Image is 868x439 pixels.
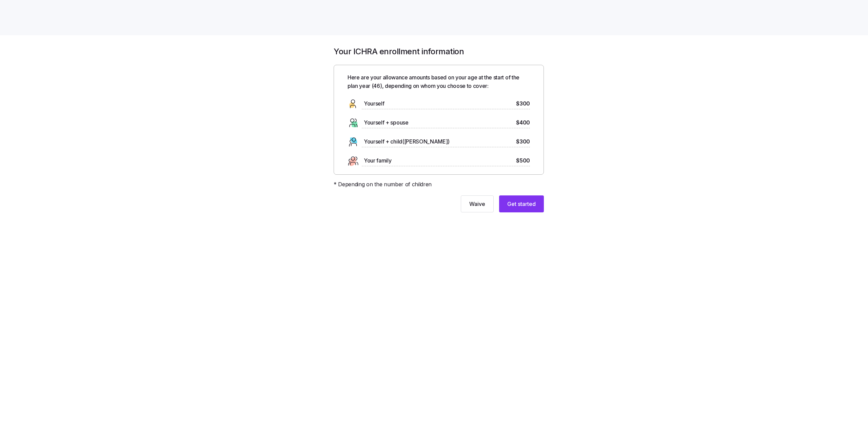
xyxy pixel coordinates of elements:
[507,200,536,208] span: Get started
[334,46,544,57] h1: Your ICHRA enrollment information
[364,137,450,146] span: Yourself + child([PERSON_NAME])
[364,118,409,127] span: Yourself + spouse
[516,118,530,127] span: $400
[516,137,530,146] span: $300
[334,180,432,189] span: * Depending on the number of children
[461,195,494,212] button: Waive
[364,99,384,108] span: Yourself
[516,156,530,165] span: $500
[348,73,530,90] span: Here are your allowance amounts based on your age at the start of the plan year ( 46 ), depending...
[364,156,391,165] span: Your family
[469,200,485,208] span: Waive
[516,99,530,108] span: $300
[499,195,544,212] button: Get started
